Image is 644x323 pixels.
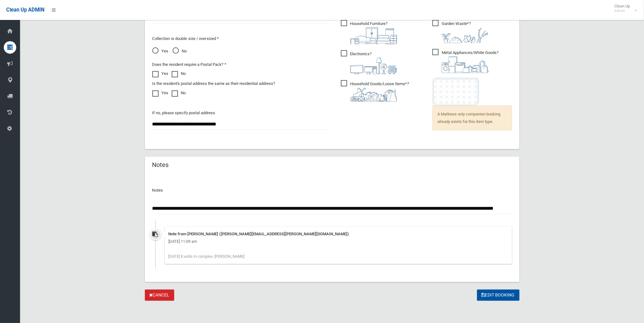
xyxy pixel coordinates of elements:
[172,89,186,97] label: No
[350,21,397,44] i: ?
[152,70,169,77] label: Yes
[152,80,275,87] label: Is the resident's postal address the same as their residential address?
[614,8,630,13] small: Admin
[152,89,169,97] label: Yes
[145,290,174,301] a: Cancel
[350,51,397,74] i: ?
[432,49,499,73] span: Metal Appliances/White Goods
[442,56,489,73] img: 36c1b0289cb1767239cdd3de9e694f19.png
[152,109,215,117] label: If no, please specify postal address
[341,20,397,44] span: Household Furniture
[350,58,397,74] img: 394712a680b73dbc3d2a6a3a7ffe5a07.png
[350,88,397,102] img: b13cc3517677393f34c0a387616ef184.png
[442,50,499,73] i: ?
[350,27,397,44] img: aa9efdbe659d29b613fca23ba79d85cb.png
[173,47,187,55] span: No
[152,61,227,68] label: Does the resident require a Postal Pack? *
[477,290,519,301] button: Edit Booking
[341,80,409,102] span: Household Goods/Loose Items*
[172,70,186,77] label: No
[169,230,508,238] div: Note from [PERSON_NAME] ([PERSON_NAME][EMAIL_ADDRESS][PERSON_NAME][DOMAIN_NAME])
[6,7,44,13] span: Clean Up ADMIN
[350,81,409,102] i: ?
[169,254,245,259] span: [DATE] 8 units in complex. [PERSON_NAME]
[152,35,328,42] p: Collection is double size / oversized *
[611,4,636,13] span: Clean Up
[432,20,489,43] span: Garden Waste*
[442,21,489,43] i: ?
[442,27,489,43] img: 4fd8a5c772b2c999c83690221e5242e0.png
[169,238,508,245] div: [DATE] 11:09 am
[432,78,479,105] img: e7408bece873d2c1783593a074e5cb2f.png
[145,159,176,171] header: Notes
[152,47,169,55] span: Yes
[152,187,512,194] p: Notes
[341,50,397,74] span: Electronics
[432,105,512,130] span: A Mattress only companion booking already exists for this item type.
